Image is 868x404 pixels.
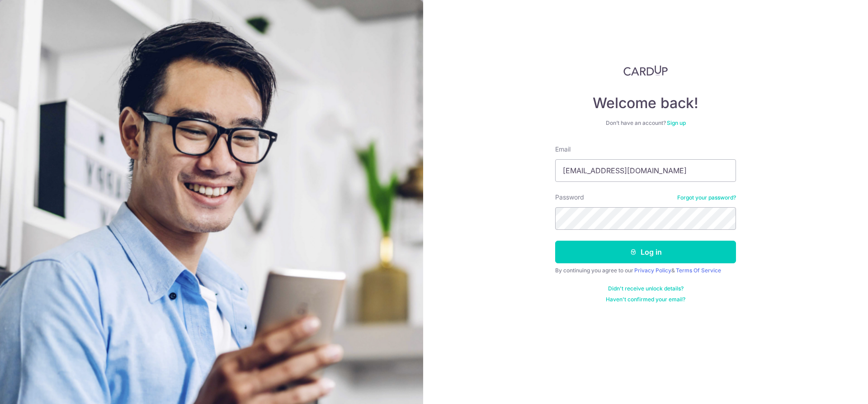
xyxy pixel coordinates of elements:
a: Haven't confirmed your email? [606,296,685,303]
input: Enter your Email [555,159,736,182]
button: Log in [555,241,736,263]
a: Forgot your password? [677,194,736,201]
h4: Welcome back! [555,94,736,112]
a: Terms Of Service [676,267,721,274]
img: CardUp Logo [623,65,668,76]
div: Don’t have an account? [555,119,736,127]
label: Email [555,145,571,154]
a: Privacy Policy [634,267,671,274]
label: Password [555,193,584,202]
a: Sign up [667,119,686,126]
a: Didn't receive unlock details? [608,285,684,292]
div: By continuing you agree to our & [555,267,736,274]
